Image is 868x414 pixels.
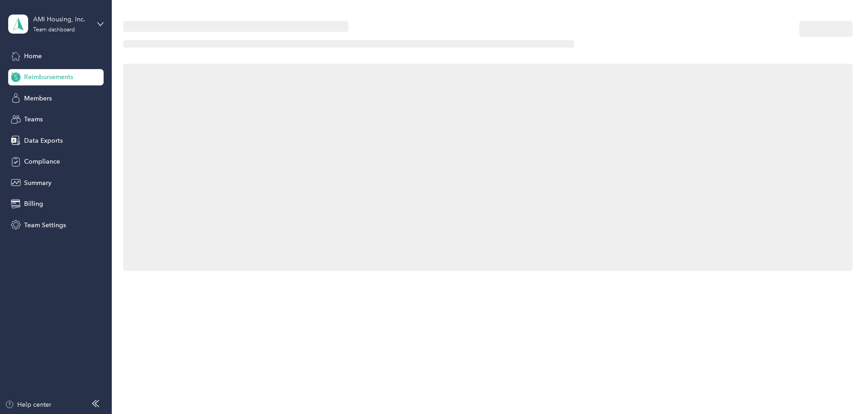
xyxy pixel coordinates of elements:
[24,51,42,61] span: Home
[24,72,73,82] span: Reimbursements
[33,15,90,24] div: AMI Housing, Inc.
[24,220,66,230] span: Team Settings
[817,363,868,414] iframe: Everlance-gr Chat Button Frame
[24,94,52,103] span: Members
[5,400,51,409] button: Help center
[24,136,63,145] span: Data Exports
[24,157,60,166] span: Compliance
[33,27,75,33] div: Team dashboard
[24,199,43,209] span: Billing
[24,115,43,124] span: Teams
[24,178,51,188] span: Summary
